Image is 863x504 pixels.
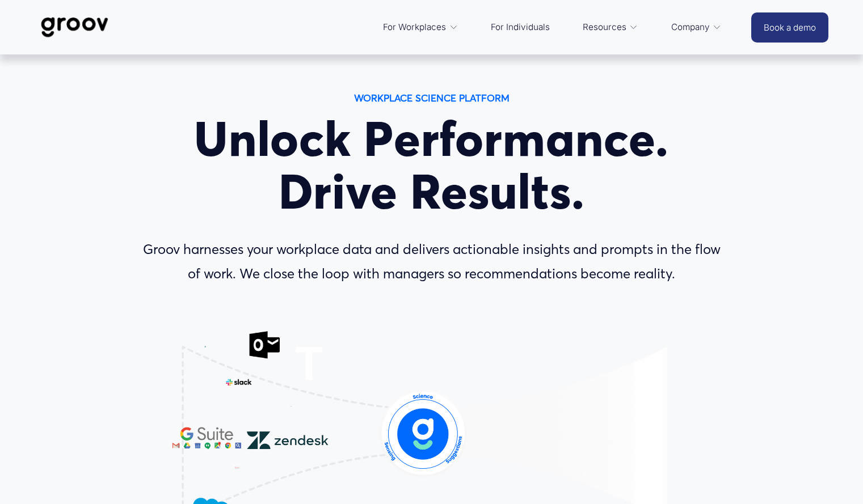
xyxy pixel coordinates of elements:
a: Book a demo [751,12,828,43]
a: folder dropdown [377,14,464,41]
a: folder dropdown [666,14,727,41]
span: Company [671,19,710,35]
a: folder dropdown [577,14,644,41]
h1: Unlock Performance. Drive Results. [135,113,729,218]
a: For Individuals [485,14,555,41]
span: For Workplaces [383,19,446,35]
strong: WORKPLACE SCIENCE PLATFORM [354,92,510,104]
img: Groov | Workplace Science Platform | Unlock Performance | Drive Results [35,9,115,46]
span: Resources [583,19,626,35]
p: Groov harnesses your workplace data and delivers actionable insights and prompts in the flow of w... [135,238,729,286]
